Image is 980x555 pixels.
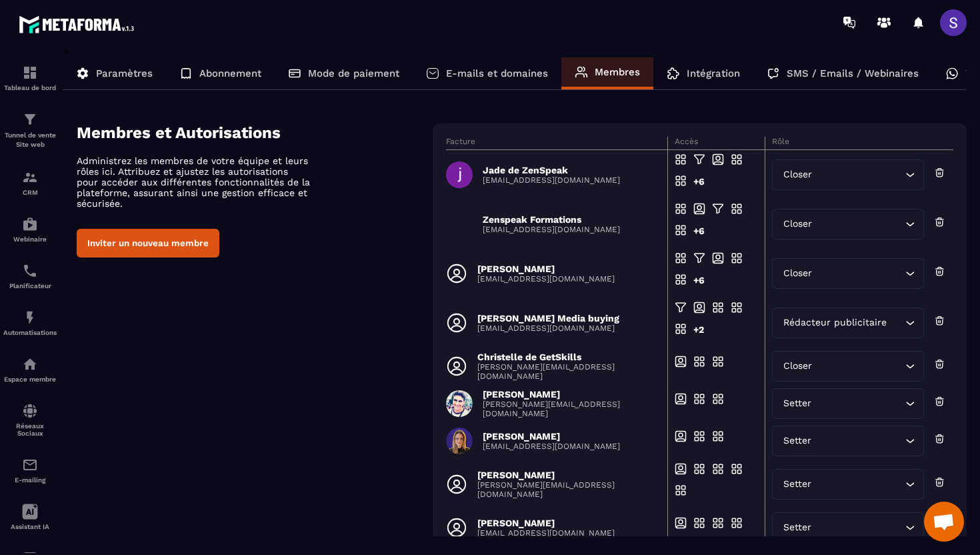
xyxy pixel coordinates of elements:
p: [PERSON_NAME] [483,389,659,400]
p: [EMAIL_ADDRESS][DOMAIN_NAME] [483,225,620,234]
p: Webinaire [3,235,57,243]
p: CRM [3,189,57,196]
div: Search for option [772,469,924,500]
p: [PERSON_NAME] Media buying [477,313,619,324]
a: automationsautomationsAutomatisations [3,300,57,346]
p: [PERSON_NAME] [477,263,615,274]
p: SMS / Emails / Webinaires [787,67,919,79]
img: automations [22,356,38,372]
a: formationformationTableau de bord [3,55,57,101]
input: Search for option [890,316,902,330]
p: Administrez les membres de votre équipe et leurs rôles ici. Attribuez et ajustez les autorisation... [77,155,310,209]
p: [EMAIL_ADDRESS][DOMAIN_NAME] [477,274,615,284]
p: [EMAIL_ADDRESS][DOMAIN_NAME] [483,442,620,451]
div: +6 [693,175,705,196]
span: Setter [781,477,815,492]
p: [PERSON_NAME] [477,470,659,480]
input: Search for option [815,217,902,231]
button: Inviter un nouveau membre [77,229,219,257]
p: Réseaux Sociaux [3,422,57,437]
p: [PERSON_NAME][EMAIL_ADDRESS][DOMAIN_NAME] [483,400,659,418]
p: Tunnel de vente Site web [3,131,57,149]
img: logo [19,12,139,37]
input: Search for option [815,167,902,182]
span: Closer [781,266,815,281]
input: Search for option [815,359,902,374]
p: [PERSON_NAME] [483,431,620,442]
p: Membres [595,66,640,78]
input: Search for option [815,396,902,411]
p: Espace membre [3,376,57,383]
img: automations [22,216,38,232]
p: Planificateur [3,282,57,290]
div: Search for option [772,351,924,382]
img: email [22,457,38,473]
p: Automatisations [3,329,57,336]
p: [EMAIL_ADDRESS][DOMAIN_NAME] [477,528,615,538]
p: Paramètres [96,67,153,79]
p: E-mails et domaines [446,67,548,79]
th: Accès [668,137,765,150]
p: [PERSON_NAME][EMAIL_ADDRESS][DOMAIN_NAME] [477,480,659,499]
p: Christelle de GetSkills [477,352,659,362]
a: automationsautomationsWebinaire [3,206,57,253]
p: Jade de ZenSpeak [483,165,620,175]
p: Assistant IA [3,523,57,530]
span: Setter [781,520,815,535]
span: Closer [781,217,815,231]
a: schedulerschedulerPlanificateur [3,253,57,300]
p: Zenspeak Formations [483,214,620,225]
a: social-networksocial-networkRéseaux Sociaux [3,393,57,447]
div: +2 [693,323,705,344]
p: [EMAIL_ADDRESS][DOMAIN_NAME] [483,175,620,185]
p: [PERSON_NAME][EMAIL_ADDRESS][DOMAIN_NAME] [477,362,659,381]
a: automationsautomationsEspace membre [3,346,57,393]
input: Search for option [815,520,902,535]
span: Closer [781,167,815,182]
div: Search for option [772,308,924,338]
div: Search for option [772,512,924,543]
img: scheduler [22,263,38,279]
a: Assistant IA [3,494,57,540]
span: Closer [781,359,815,374]
div: Search for option [772,388,924,419]
p: Tableau de bord [3,84,57,91]
img: formation [22,111,38,127]
span: Setter [781,434,815,448]
p: Mode de paiement [308,67,399,79]
div: Search for option [772,258,924,289]
img: social-network [22,403,38,419]
span: Rédacteur publicitaire [781,316,890,330]
div: Search for option [772,159,924,190]
input: Search for option [815,434,902,448]
p: [EMAIL_ADDRESS][DOMAIN_NAME] [477,324,619,333]
p: Abonnement [199,67,261,79]
img: formation [22,169,38,185]
span: Setter [781,396,815,411]
img: automations [22,310,38,326]
th: Rôle [765,137,953,150]
h4: Membres et Autorisations [77,123,433,142]
th: Facture [446,137,668,150]
a: formationformationCRM [3,159,57,206]
div: Ouvrir le chat [924,502,964,542]
img: formation [22,65,38,81]
input: Search for option [815,266,902,281]
input: Search for option [815,477,902,492]
div: +6 [693,224,705,245]
div: Search for option [772,209,924,239]
div: Search for option [772,426,924,456]
p: [PERSON_NAME] [477,518,615,528]
a: formationformationTunnel de vente Site web [3,101,57,159]
div: +6 [693,273,705,295]
p: E-mailing [3,476,57,484]
a: emailemailE-mailing [3,447,57,494]
p: Intégration [687,67,740,79]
